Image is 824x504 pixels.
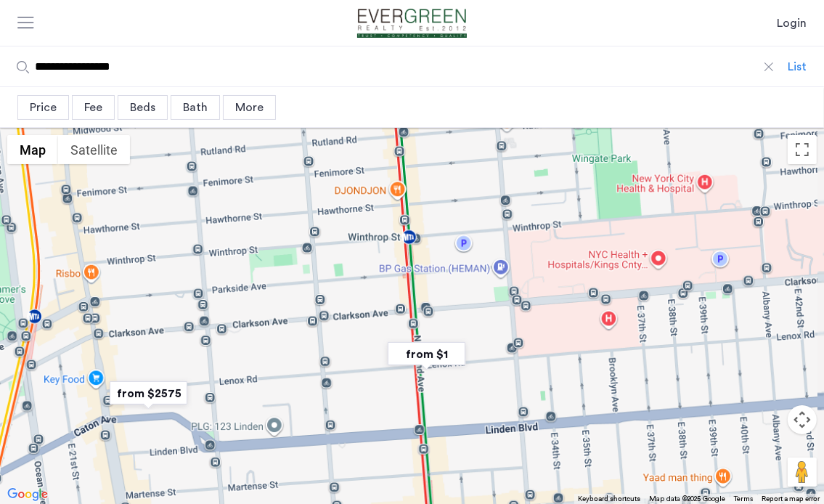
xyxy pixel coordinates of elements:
div: List [788,58,807,76]
a: Login [777,15,807,32]
div: from $1 [382,338,471,370]
a: Open this area in Google Maps (opens a new window) [4,485,52,504]
button: Show satellite imagery [58,135,130,164]
button: Map camera controls [788,405,817,434]
div: Price [17,95,69,120]
a: Report a map error [762,494,820,504]
img: logo [341,9,484,38]
span: Fee [84,102,102,113]
span: Map data ©2025 Google [649,495,725,503]
div: from $2575 [104,377,193,410]
div: Bath [171,95,220,120]
div: Beds [118,95,168,120]
a: Terms (opens in new tab) [734,494,753,504]
button: Keyboard shortcuts [578,494,640,504]
a: Cazamio Logo [341,9,484,38]
button: Drag Pegman onto the map to open Street View [788,458,817,487]
img: Google [4,485,52,504]
div: More [223,95,276,120]
button: Toggle fullscreen view [788,135,817,164]
button: Show street map [7,135,58,164]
